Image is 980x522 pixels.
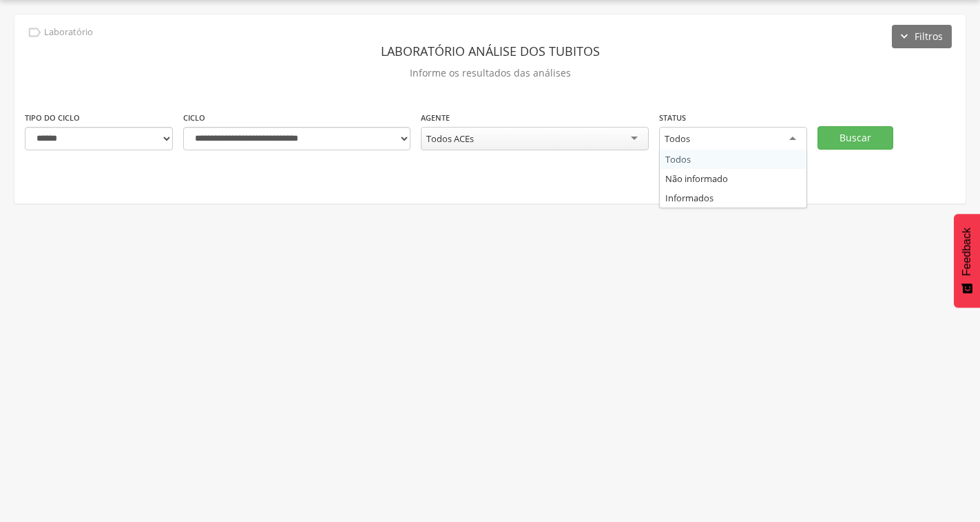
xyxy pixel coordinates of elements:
i:  [27,25,42,40]
div: Todos [665,132,690,145]
span: Feedback [961,228,973,276]
label: Tipo do ciclo [25,112,80,123]
div: Todos ACEs [426,132,474,145]
div: Não informado [660,169,806,188]
p: Informe os resultados das análises [25,63,955,83]
label: Agente [421,112,450,123]
label: Status [659,112,686,123]
div: Todos [660,150,806,169]
header: Laboratório análise dos tubitos [25,39,955,63]
p: Laboratório [44,27,93,38]
button: Feedback - Mostrar pesquisa [954,214,980,308]
button: Buscar [817,126,893,150]
div: Informados [660,188,806,208]
button: Filtros [892,25,952,48]
label: Ciclo [183,112,205,123]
